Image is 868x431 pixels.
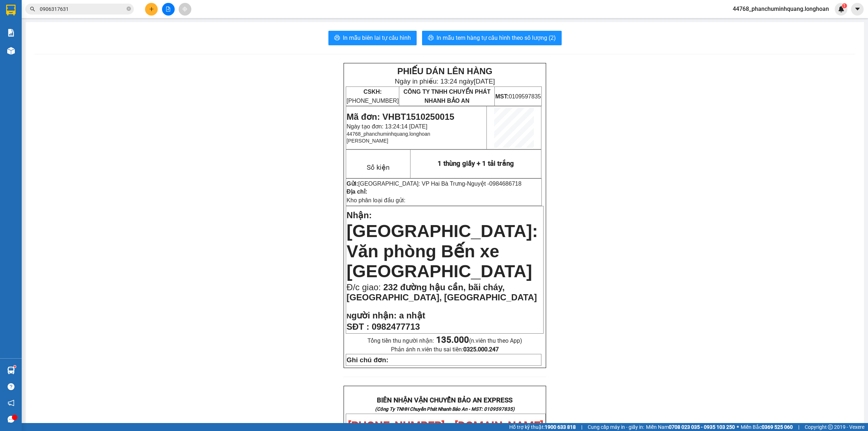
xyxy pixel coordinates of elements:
img: warehouse-icon [7,367,15,374]
strong: CSKH: [363,89,382,95]
span: 232 đường hậu cần, bãi cháy, [GEOGRAPHIC_DATA], [GEOGRAPHIC_DATA] [346,282,537,302]
sup: 1 [842,3,847,8]
button: caret-down [851,3,864,16]
span: Miền Bắc [741,423,793,431]
span: a nhật [399,310,425,320]
span: printer [428,35,434,42]
img: icon-new-feature [838,6,844,12]
span: | [581,423,582,431]
span: Phản ánh n.viên thu sai tiền: [391,346,499,353]
strong: 0708 023 035 - 0935 103 250 [669,424,735,430]
strong: 0325.000.247 [463,346,499,353]
span: close-circle [127,7,131,11]
span: 0982477713 [372,322,420,331]
span: Số kiện [367,164,390,172]
span: plus [149,7,154,12]
span: aim [182,7,187,12]
strong: SĐT : [346,322,369,331]
button: file-add [162,3,175,16]
strong: Gửi: [346,181,358,187]
strong: PHIẾU DÁN LÊN HÀNG [397,66,492,76]
span: Kho phân loại đầu gửi: [346,197,405,203]
span: ⚪️ [737,426,739,428]
span: notification [8,400,14,406]
button: printerIn mẫu tem hàng tự cấu hình theo số lượng (2) [422,31,562,45]
button: plus [145,3,158,16]
span: 0109597835 [495,93,541,100]
span: caret-down [854,6,861,12]
span: Hỗ trợ kỹ thuật: [509,423,576,431]
span: [GEOGRAPHIC_DATA]: Văn phòng Bến xe [GEOGRAPHIC_DATA] [346,221,538,281]
input: Tìm tên, số ĐT hoặc mã đơn [40,5,125,13]
span: copyright [828,424,833,430]
button: printerIn mẫu biên lai tự cấu hình [328,31,417,45]
span: 1 thùng giấy + 1 tải trắng [438,160,514,168]
span: Nguyệt - [467,181,522,187]
span: CÔNG TY TNHH CHUYỂN PHÁT NHANH BẢO AN [403,89,490,104]
span: search [30,7,35,12]
span: question-circle [8,383,14,390]
span: Tổng tiền thu người nhận: [367,337,522,344]
span: printer [334,35,340,42]
span: 0984686718 [489,181,522,187]
span: Ngày in phiếu: 13:24 ngày [395,77,495,85]
img: logo-vxr [6,5,16,16]
strong: 135.000 [436,335,469,345]
span: file-add [166,7,171,12]
span: In mẫu tem hàng tự cấu hình theo số lượng (2) [437,33,556,42]
span: Ngày tạo đơn: 13:24:14 [DATE] [346,123,427,130]
strong: BIÊN NHẬN VẬN CHUYỂN BẢO AN EXPRESS [377,396,512,404]
strong: N [346,312,396,320]
strong: 1900 633 818 [545,424,576,430]
strong: (Công Ty TNHH Chuyển Phát Nhanh Bảo An - MST: 0109597835) [375,406,515,412]
strong: MST: [495,93,509,100]
span: 44768_phanchuminhquang.longhoan [346,131,430,137]
span: [PERSON_NAME] [346,138,388,144]
span: [GEOGRAPHIC_DATA]: VP Hai Bà Trưng [358,181,465,187]
span: close-circle [127,6,131,13]
strong: Địa chỉ: [346,189,367,195]
span: [PHONE_NUMBER] [346,89,399,104]
span: 1 [843,3,846,8]
img: warehouse-icon [7,47,15,55]
span: message [8,416,14,423]
button: aim [179,3,191,16]
span: [DATE] [474,77,495,85]
span: In mẫu biên lai tự cấu hình [343,33,411,42]
img: solution-icon [7,29,15,37]
span: 44768_phanchuminhquang.longhoan [727,4,835,13]
span: Miền Nam [646,423,735,431]
span: Nhận: [346,210,372,220]
span: | [798,423,799,431]
strong: Ghi chú đơn: [346,356,388,364]
span: Mã đơn: VHBT1510250015 [346,112,454,122]
span: - [465,181,522,187]
span: Đ/c giao: [346,282,383,292]
span: gười nhận: [352,310,397,320]
strong: 0369 525 060 [762,424,793,430]
sup: 1 [14,365,16,368]
span: (n.viên thu theo App) [436,337,522,344]
span: Cung cấp máy in - giấy in: [588,423,644,431]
